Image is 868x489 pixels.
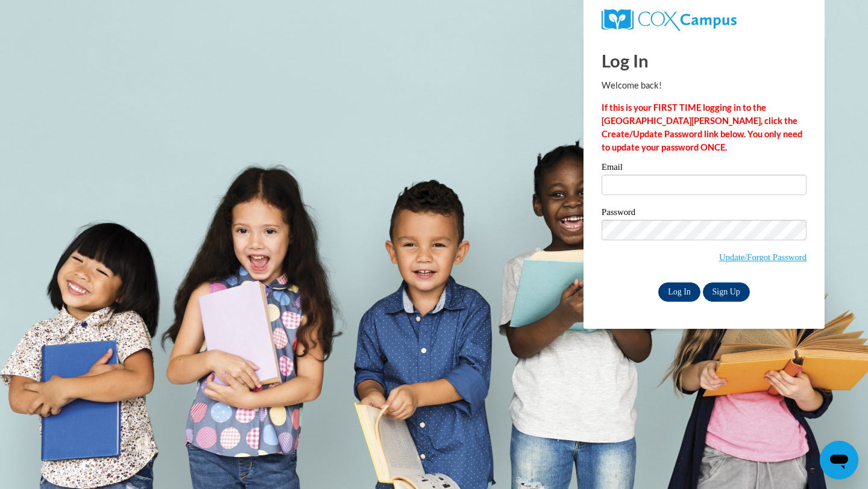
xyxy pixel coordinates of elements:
[820,441,858,479] iframe: Button to launch messaging window
[602,48,807,73] h1: Log In
[602,102,802,152] strong: If this is your FIRST TIME logging in to the [GEOGRAPHIC_DATA][PERSON_NAME], click the Create/Upd...
[703,282,750,302] a: Sign Up
[602,208,807,220] label: Password
[658,282,700,302] input: Log In
[602,79,807,92] p: Welcome back!
[719,252,807,262] a: Update/Forgot Password
[602,9,807,31] a: COX Campus
[602,163,807,175] label: Email
[602,9,737,31] img: COX Campus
